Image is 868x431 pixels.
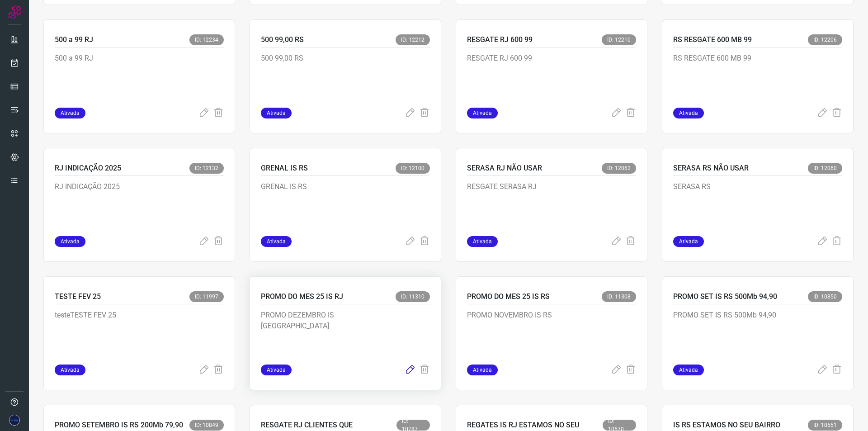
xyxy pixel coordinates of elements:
span: ID: 10787 [396,420,430,431]
p: RESGATE RJ 600 99 [467,53,603,98]
p: SERASA RS [673,181,809,227]
p: GRENAL IS RS [261,181,396,227]
p: PROMO DO MES 25 IS RJ [261,291,343,302]
span: ID: 10849 [189,420,224,431]
p: 500 a 99 RJ [55,34,93,45]
p: PROMO SET IS RS 500Mb 94,90 [673,291,777,302]
p: SERASA RS NÃO USAR [673,163,749,174]
p: IS RS ESTAMOS NO SEU BAIRRO [673,420,780,431]
span: Ativada [261,236,292,247]
span: ID: 12234 [189,34,224,45]
p: TESTE FEV 25 [55,291,101,302]
p: RS RESGATE 600 MB 99 [673,53,809,98]
p: GRENAL IS RS [261,163,308,174]
span: ID: 12062 [602,163,636,174]
span: ID: 12132 [189,163,224,174]
p: PROMO DEZEMBRO IS [GEOGRAPHIC_DATA] [261,310,396,355]
span: ID: 12100 [396,163,430,174]
span: Ativada [467,365,498,375]
span: Ativada [673,365,704,375]
span: ID: 10570 [603,420,636,431]
p: PROMO DO MES 25 IS RS [467,291,550,302]
p: RESGATE SERASA RJ [467,181,603,227]
p: RJ INDICAÇÃO 2025 [55,163,121,174]
span: ID: 12206 [808,34,842,45]
p: SERASA RJ NÃO USAR [467,163,542,174]
p: PROMO SETEMBRO IS RS 200Mb 79,90 [55,420,183,431]
span: ID: 10551 [808,420,842,431]
span: Ativada [467,108,498,118]
span: Ativada [55,365,85,375]
span: Ativada [467,236,498,247]
span: Ativada [55,108,85,118]
p: 500 99,00 RS [261,53,396,98]
span: ID: 11308 [602,291,636,302]
img: ec3b18c95a01f9524ecc1107e33c14f6.png [9,415,20,426]
span: ID: 12060 [808,163,842,174]
span: Ativada [673,236,704,247]
p: testeTESTE FEV 25 [55,310,190,355]
span: ID: 11997 [189,291,224,302]
p: 500 a 99 RJ [55,53,190,98]
p: 500 99,00 RS [261,34,304,45]
span: Ativada [261,365,292,375]
span: Ativada [261,108,292,118]
span: ID: 12210 [602,34,636,45]
span: ID: 10850 [808,291,842,302]
p: PROMO SET IS RS 500Mb 94,90 [673,310,809,355]
p: RESGATE RJ 600 99 [467,34,533,45]
p: RJ INDICAÇÃO 2025 [55,181,190,227]
span: Ativada [55,236,85,247]
span: ID: 12212 [396,34,430,45]
p: PROMO NOVEMBRO IS RS [467,310,603,355]
p: RS RESGATE 600 MB 99 [673,34,752,45]
img: Logo [8,5,21,19]
span: ID: 11310 [396,291,430,302]
span: Ativada [673,108,704,118]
